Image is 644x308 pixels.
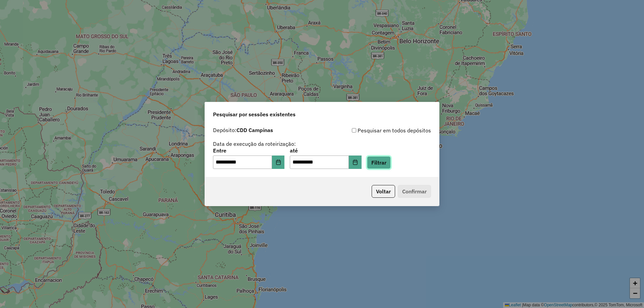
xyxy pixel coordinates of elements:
button: Choose Date [272,156,285,169]
button: Voltar [372,185,395,198]
button: Choose Date [349,156,362,169]
button: Filtrar [367,156,391,169]
div: Pesquisar em todos depósitos [322,126,431,134]
label: Depósito: [213,126,273,134]
label: Entre [213,146,284,155]
strong: CDD Campinas [236,127,273,133]
label: até [290,146,361,155]
span: Pesquisar por sessões existentes [213,110,296,118]
label: Data de execução da roteirização: [213,140,296,148]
